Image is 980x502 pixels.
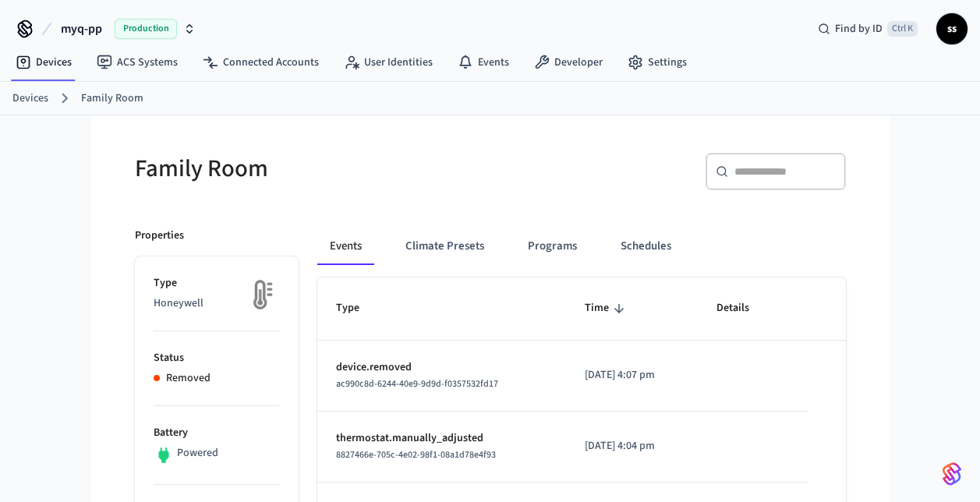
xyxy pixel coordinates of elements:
a: Events [445,48,522,76]
span: ss [938,15,966,43]
a: ACS Systems [84,48,190,76]
button: Climate Presets [393,228,497,265]
a: Settings [615,48,699,76]
span: Details [716,296,769,320]
span: Production [115,19,177,39]
img: thermostat_fallback [241,275,280,314]
p: Status [154,350,280,366]
span: myq-pp [61,19,102,38]
button: Schedules [608,228,684,265]
a: Family Room [81,90,143,107]
button: Programs [515,228,589,265]
button: Events [317,228,374,265]
p: [DATE] 4:04 pm [585,438,679,454]
p: Removed [166,370,211,387]
p: [DATE] 4:07 pm [585,367,679,384]
p: thermostat.manually_adjusted [336,430,547,447]
span: Ctrl K [887,21,918,37]
p: device.removed [336,359,547,376]
p: Properties [135,228,184,244]
a: Devices [3,48,84,76]
a: User Identities [331,48,445,76]
p: Type [154,275,280,292]
p: Powered [177,445,218,461]
a: Developer [522,48,615,76]
button: ss [936,13,968,44]
p: Battery [154,425,280,441]
h5: Family Room [135,153,481,185]
img: SeamLogoGradient.69752ec5.svg [943,461,961,486]
a: Connected Accounts [190,48,331,76]
span: 8827466e-705c-4e02-98f1-08a1d78e4f93 [336,448,496,461]
p: Honeywell [154,295,280,312]
span: ac990c8d-6244-40e9-9d9d-f0357532fd17 [336,377,498,391]
a: Devices [12,90,48,107]
div: Find by IDCtrl K [805,15,930,43]
span: Time [585,296,629,320]
span: Find by ID [835,21,883,37]
span: Type [336,296,380,320]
